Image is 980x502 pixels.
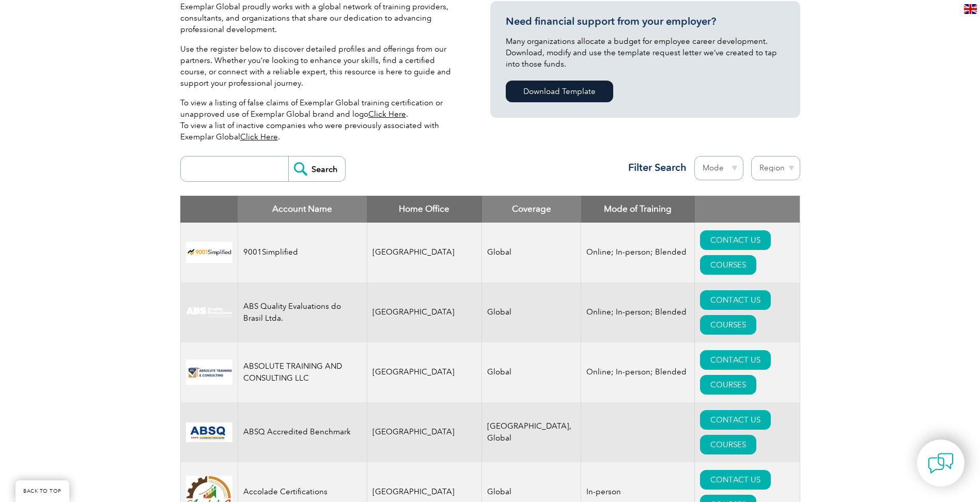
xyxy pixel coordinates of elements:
[238,342,367,402] td: ABSOLUTE TRAINING AND CONSULTING LLC
[700,410,771,430] a: CONTACT US
[186,422,232,442] img: cc24547b-a6e0-e911-a812-000d3a795b83-logo.png
[928,450,954,476] img: contact-chat.png
[964,4,977,14] img: en
[180,1,459,35] p: Exemplar Global proudly works with a global network of training providers, consultants, and organ...
[700,435,756,454] a: COURSES
[367,196,482,223] th: Home Office: activate to sort column ascending
[695,196,800,223] th: : activate to sort column ascending
[186,307,232,318] img: c92924ac-d9bc-ea11-a814-000d3a79823d-logo.jpg
[240,132,278,142] a: Click Here
[700,470,771,490] a: CONTACT US
[581,342,695,402] td: Online; In-person; Blended
[368,109,406,119] a: Click Here
[367,223,482,283] td: [GEOGRAPHIC_DATA]
[622,161,687,174] h3: Filter Search
[581,223,695,283] td: Online; In-person; Blended
[288,156,345,181] input: Search
[482,223,581,283] td: Global
[186,242,232,263] img: 37c9c059-616f-eb11-a812-002248153038-logo.png
[506,36,785,70] p: Many organizations allocate a budget for employee career development. Download, modify and use th...
[700,350,771,370] a: CONTACT US
[238,223,367,283] td: 9001Simplified
[238,196,367,223] th: Account Name: activate to sort column descending
[700,255,756,275] a: COURSES
[700,375,756,395] a: COURSES
[367,402,482,462] td: [GEOGRAPHIC_DATA]
[506,81,613,102] a: Download Template
[581,196,695,223] th: Mode of Training: activate to sort column ascending
[180,43,459,89] p: Use the register below to discover detailed profiles and offerings from our partners. Whether you...
[186,359,232,385] img: 16e092f6-eadd-ed11-a7c6-00224814fd52-logo.png
[700,315,756,335] a: COURSES
[482,342,581,402] td: Global
[581,283,695,342] td: Online; In-person; Blended
[700,290,771,310] a: CONTACT US
[180,97,459,143] p: To view a listing of false claims of Exemplar Global training certification or unapproved use of ...
[238,283,367,342] td: ABS Quality Evaluations do Brasil Ltda.
[506,15,785,28] h3: Need financial support from your employer?
[482,402,581,462] td: [GEOGRAPHIC_DATA], Global
[238,402,367,462] td: ABSQ Accredited Benchmark
[482,196,581,223] th: Coverage: activate to sort column ascending
[15,480,69,502] a: BACK TO TOP
[367,283,482,342] td: [GEOGRAPHIC_DATA]
[367,342,482,402] td: [GEOGRAPHIC_DATA]
[700,230,771,250] a: CONTACT US
[482,283,581,342] td: Global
